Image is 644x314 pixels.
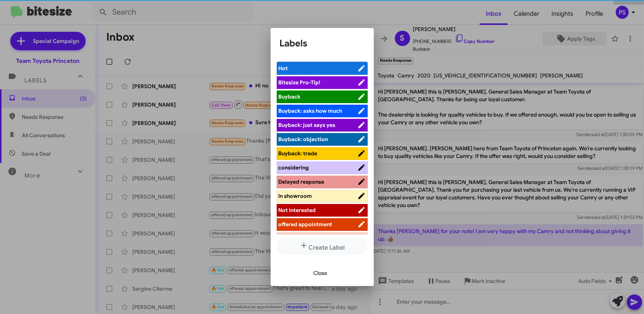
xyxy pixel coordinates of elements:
[279,136,328,143] span: Buyback: objection
[279,178,324,185] span: Delayed response
[279,221,333,228] span: offered appointment
[314,266,328,280] span: Close
[279,107,342,114] span: Buyback: asks how much
[279,65,288,72] span: Hot
[279,207,316,214] span: Not Interested
[279,122,336,128] span: Buyback: just says yes
[280,37,365,49] h1: Labels
[277,238,368,255] button: Create Label
[279,192,312,199] span: In showroom
[279,150,318,157] span: Buyback: trade
[279,79,321,86] span: Bitesize Pro-Tip!
[279,93,301,100] span: Buyback
[279,164,309,171] span: considering
[308,266,334,280] button: Close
